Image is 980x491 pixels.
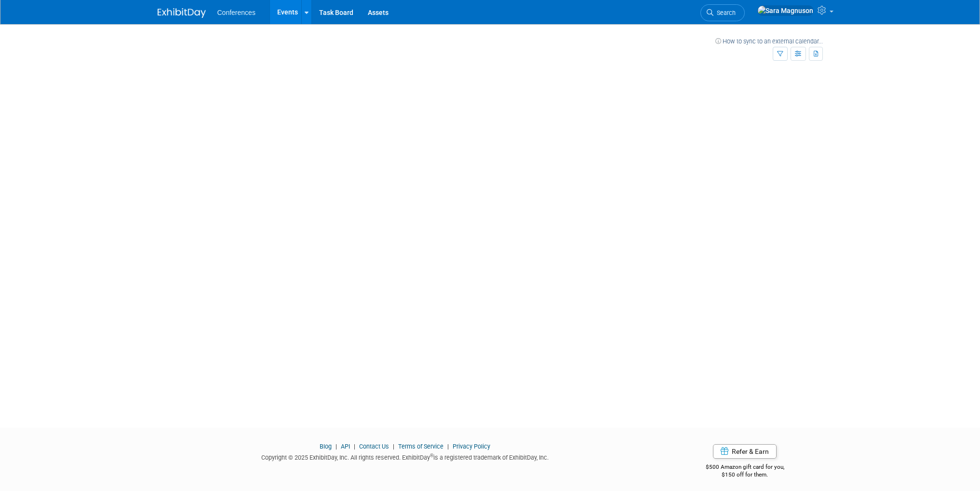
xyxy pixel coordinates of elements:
span: | [445,443,451,450]
a: Blog [320,443,332,450]
div: $500 Amazon gift card for you, [667,457,823,479]
a: Refer & Earn [713,444,777,459]
span: Conferences [217,9,255,16]
img: Sara Magnuson [757,5,814,16]
div: $150 off for them. [667,471,823,479]
span: | [351,443,358,450]
img: ExhibitDay [158,8,206,18]
span: | [333,443,339,450]
a: Search [700,4,745,21]
a: Privacy Policy [453,443,490,450]
a: Contact Us [359,443,389,450]
div: Copyright © 2025 ExhibitDay, Inc. All rights reserved. ExhibitDay is a registered trademark of Ex... [158,451,653,462]
a: Terms of Service [398,443,443,450]
sup: ® [430,453,433,458]
span: | [390,443,397,450]
a: API [341,443,350,450]
a: How to sync to an external calendar... [715,38,823,45]
span: Search [713,9,736,16]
